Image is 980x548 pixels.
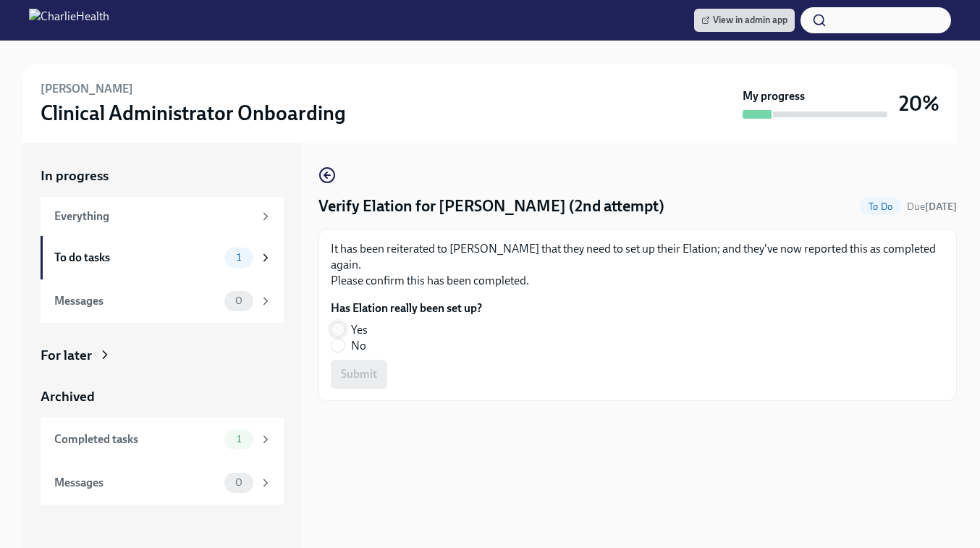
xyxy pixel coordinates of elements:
span: 1 [228,252,250,263]
h6: [PERSON_NAME] [41,81,133,97]
img: CharlieHealth [29,9,109,32]
a: To do tasks1 [41,236,284,279]
span: 0 [227,477,251,488]
span: 0 [227,295,251,306]
a: For later [41,346,284,365]
span: No [351,338,366,354]
a: Archived [41,387,284,406]
a: Messages0 [41,461,284,505]
span: Due [907,201,957,213]
div: Messages [54,293,219,309]
span: 1 [228,434,250,444]
div: For later [41,346,92,365]
div: To do tasks [54,250,219,266]
span: View in admin app [701,13,787,28]
h3: Clinical Administrator Onboarding [41,100,346,126]
strong: [DATE] [925,201,957,213]
h4: Verify Elation for [PERSON_NAME] (2nd attempt) [318,195,664,217]
a: View in admin app [694,9,795,32]
a: Messages0 [41,279,284,323]
strong: My progress [743,88,805,104]
div: Everything [54,208,253,224]
span: Yes [351,322,368,338]
div: Messages [54,475,219,491]
span: September 19th, 2025 10:00 [907,200,957,214]
label: Has Elation really been set up? [331,300,482,316]
a: In progress [41,166,284,185]
span: To Do [860,201,901,212]
div: Completed tasks [54,431,219,447]
h3: 20% [899,90,939,117]
a: Completed tasks1 [41,418,284,461]
p: It has been reiterated to [PERSON_NAME] that they need to set up their Elation; and they've now r... [331,241,945,289]
a: Everything [41,197,284,236]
